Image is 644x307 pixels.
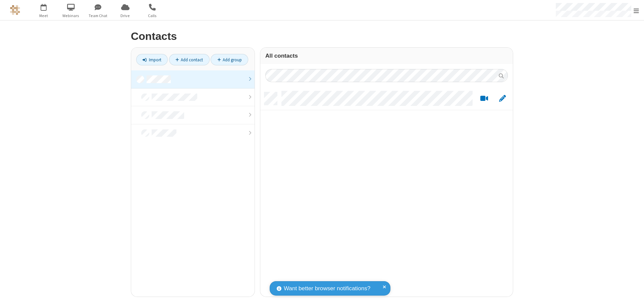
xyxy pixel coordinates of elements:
h2: Contacts [131,30,513,42]
a: Add contact [169,54,210,65]
h3: All contacts [265,53,508,59]
div: grid [260,87,513,297]
a: Add group [211,54,248,65]
span: Want better browser notifications? [284,284,370,293]
span: Meet [31,13,56,19]
button: Start a video meeting [478,95,491,103]
span: Calls [140,13,165,19]
a: Import [136,54,168,65]
img: QA Selenium DO NOT DELETE OR CHANGE [10,5,20,15]
span: Team Chat [86,13,111,19]
span: Webinars [58,13,84,19]
button: Edit [496,95,509,103]
span: Drive [113,13,138,19]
